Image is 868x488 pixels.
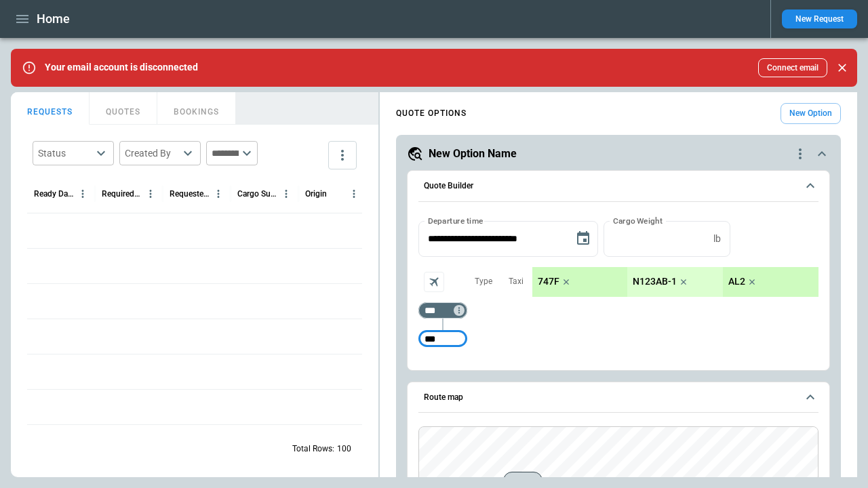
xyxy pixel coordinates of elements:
div: Created By [125,146,179,160]
button: Route map [418,382,818,413]
p: N123AB-1 [633,276,677,287]
h6: Quote Builder [424,182,473,190]
span: Aircraft selection [424,272,444,292]
button: more [328,141,357,169]
button: REQUESTS [11,92,90,125]
button: New Option [781,103,841,124]
button: Choose date, selected date is Sep 8, 2025 [570,225,597,252]
div: scrollable content [532,267,818,297]
button: Required Date & Time (UTC+03:00) column menu [142,185,159,203]
div: Quote Builder [418,221,818,354]
p: Your email account is disconnected [45,62,198,73]
div: Cargo Summary [237,189,277,199]
p: Taxi [509,276,524,287]
button: Connect email [758,58,827,77]
button: Close [833,58,852,77]
div: Required Date & Time (UTC+03:00) [102,189,142,199]
h5: New Option Name [429,146,517,161]
p: Type [475,276,492,287]
div: quote-option-actions [792,146,808,162]
p: 100 [337,443,351,455]
button: Requested Route column menu [210,185,227,203]
p: lb [713,233,721,245]
button: New Request [782,9,857,28]
button: New Option Namequote-option-actions [407,146,830,162]
h6: Route map [424,393,463,402]
p: 747F [538,276,559,287]
span: MEX [509,474,536,487]
button: Cargo Summary column menu [277,185,295,203]
button: BOOKINGS [157,92,236,125]
div: Too short [418,302,467,319]
h1: Home [37,11,70,27]
p: Total Rows: [292,443,334,455]
button: Origin column menu [345,185,363,203]
label: Departure time [428,215,484,226]
button: Quote Builder [418,171,818,202]
h4: QUOTE OPTIONS [396,110,467,117]
button: QUOTES [90,92,157,125]
div: Too short [418,331,467,347]
div: dismiss [833,53,852,83]
label: Cargo Weight [613,215,663,226]
div: Ready Date & Time (UTC+03:00) [34,189,74,199]
div: Status [38,146,92,160]
div: Requested Route [170,189,210,199]
div: Origin [305,189,327,199]
p: AL2 [728,276,745,287]
button: Ready Date & Time (UTC+03:00) column menu [74,185,92,203]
